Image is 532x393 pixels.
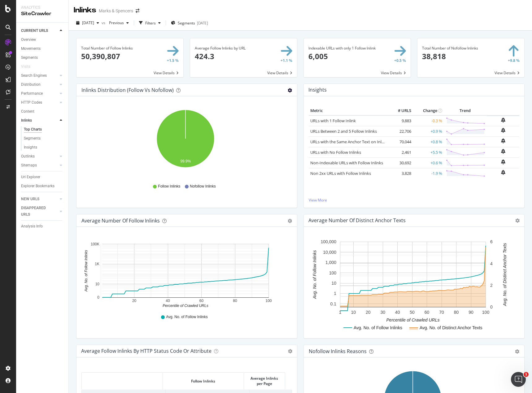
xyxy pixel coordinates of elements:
text: 1 [334,291,336,296]
div: Inlinks Distribution (Follow vs Nofollow) [81,87,174,93]
td: 22,706 [388,126,413,136]
div: Content [21,108,34,115]
a: Performance [21,90,58,97]
text: 0 [490,305,493,310]
td: 30,692 [388,158,413,168]
div: Inlinks [74,5,96,15]
i: Options [288,349,292,353]
text: Avg. No. of Distinct Anchor Texts [502,243,507,306]
td: +0.9 % [413,126,444,136]
text: Avg. No. of Follow Inlinks [84,250,88,292]
div: bell-plus [501,149,505,154]
div: HTTP Codes [21,99,42,106]
div: NEW URLS [21,196,39,202]
text: 0.1 [330,301,337,306]
text: 10 [331,281,336,286]
div: Top Charts [24,126,42,133]
text: 1K [95,262,99,266]
div: Average Number of Follow Inlinks [81,218,160,224]
text: Avg. No. of Distinct Anchor Texts [420,325,482,330]
a: URLs with the Same Anchor Text on Inlinks [310,139,389,145]
div: A chart. [309,237,517,333]
text: 100,000 [321,240,336,244]
text: 2 [490,283,493,288]
div: DISAPPEARED URLS [21,205,52,218]
th: Follow Inlinks [163,373,244,389]
a: CURRENT URLS [21,28,58,34]
h4: Average Follow Inlinks by HTTP Status Code or Attribute [81,347,211,355]
svg: A chart. [81,106,290,178]
text: 60 [425,310,430,315]
div: Explorer Bookmarks [21,183,55,189]
button: Segments[DATE] [168,18,211,28]
a: Outlinks [21,153,58,160]
text: 60 [199,299,204,303]
span: Nofollow Inlinks [190,184,216,189]
th: Metric [309,106,388,115]
a: Search Engines [21,72,58,79]
text: 30 [380,310,385,315]
div: Analysis Info [21,223,43,230]
span: Segments [178,20,195,26]
td: -0.3 % [413,115,444,126]
text: 4 [490,261,493,266]
th: Change [413,106,444,115]
text: Avg. No. of Follow Inlinks [312,250,317,299]
text: 90 [469,310,473,315]
td: +0.8 % [413,136,444,147]
a: View More [309,197,519,203]
text: Percentile of Crawled URLs [386,317,440,322]
a: URLs Between 2 and 5 Follow Inlinks [310,128,377,134]
div: Visits [21,63,30,70]
a: HTTP Codes [21,99,58,106]
div: Performance [21,90,43,97]
div: [DATE] [197,20,208,26]
div: bell-plus [501,128,505,133]
div: Marks & Spencers [99,8,133,14]
div: Distribution [21,81,41,88]
div: Movements [21,45,41,52]
button: Filters [137,18,163,28]
div: Nofollow Inlinks Reasons [309,348,367,354]
a: Overview [21,37,64,43]
text: 10,000 [323,250,336,255]
a: Url Explorer [21,174,64,180]
text: 0 [97,295,99,300]
text: 100K [91,242,99,246]
text: 70 [439,310,444,315]
text: 50 [410,310,415,315]
th: # URLS [388,106,413,115]
div: gear [288,219,292,223]
text: 40 [395,310,400,315]
a: NEW URLS [21,196,58,202]
div: Overview [21,37,36,43]
text: 20 [366,310,371,315]
text: 80 [454,310,459,315]
td: 3,828 [388,168,413,179]
text: 100 [265,299,272,303]
div: Sitemaps [21,162,37,169]
a: Segments [24,135,64,142]
a: URLs with No Follow Inlinks [310,149,361,155]
text: 10 [351,310,356,315]
div: Insights [24,144,37,151]
a: Insights [24,144,64,151]
div: Filters [145,20,156,26]
text: 100 [482,310,490,315]
a: Segments [21,54,64,61]
div: Inlinks [21,117,32,124]
div: Analytics [21,5,63,10]
h4: Insights [308,86,327,94]
a: DISAPPEARED URLS [21,205,58,218]
text: Avg. No. of Follow Inlinks [354,325,402,330]
div: CURRENT URLS [21,28,48,34]
a: Movements [21,45,64,52]
a: Inlinks [21,117,58,124]
div: arrow-right-arrow-left [136,9,139,13]
td: 9,883 [388,115,413,126]
div: Search Engines [21,72,47,79]
span: Avg. No. of Follow Inlinks [166,314,208,320]
div: bell-plus [501,138,505,143]
td: +0.6 % [413,158,444,168]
